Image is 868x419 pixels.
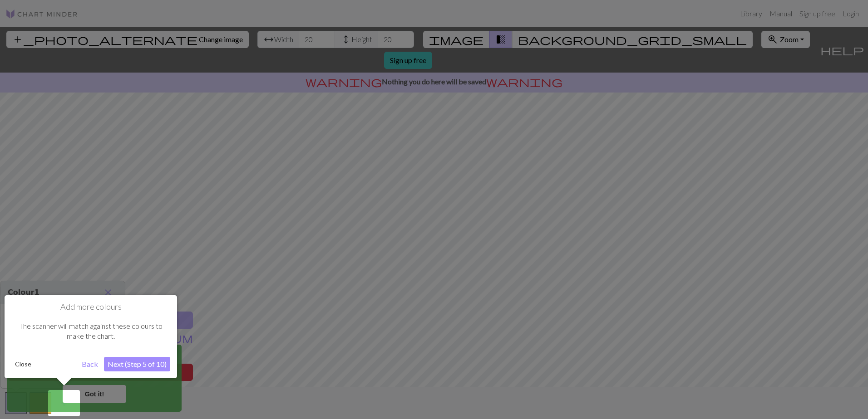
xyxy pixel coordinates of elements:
button: Back [78,357,102,371]
div: The scanner will match against these colours to make the chart. [11,312,170,351]
div: Add more colours [5,295,177,378]
button: Next (Step 5 of 10) [104,357,170,371]
h1: Add more colours [11,302,170,312]
button: Close [11,357,35,371]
